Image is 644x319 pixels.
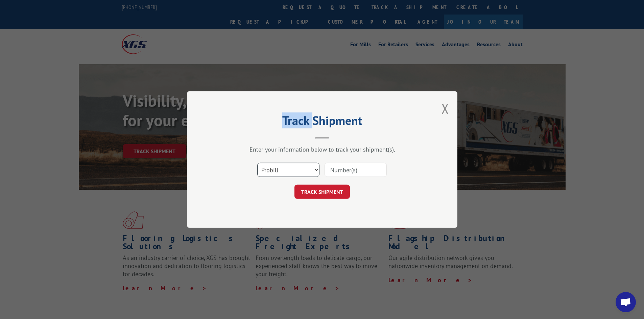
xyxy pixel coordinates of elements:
[442,100,449,117] button: Close modal
[221,116,424,129] h2: Track Shipment
[221,145,424,153] div: Enter your information below to track your shipment(s).
[616,292,636,312] div: Open chat
[294,185,350,199] button: TRACK SHIPMENT
[325,163,387,177] input: Number(s)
